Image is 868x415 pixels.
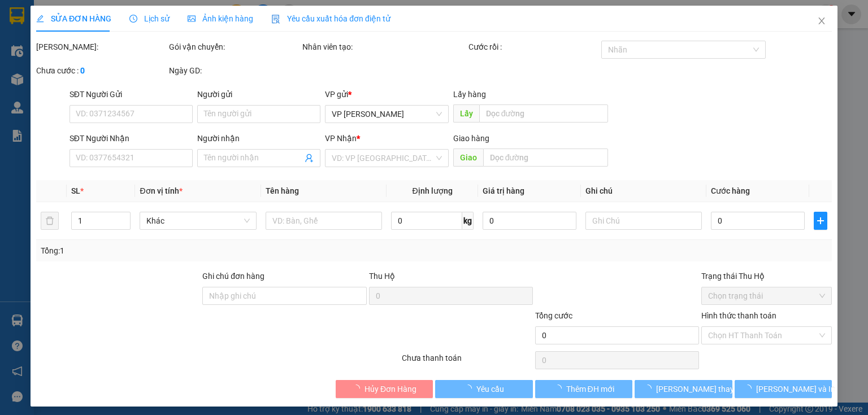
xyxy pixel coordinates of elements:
[535,311,572,320] span: Tổng cước
[271,14,390,23] span: Yêu cầu xuất hóa đơn điện tử
[129,14,170,23] span: Lịch sử
[197,132,320,145] div: Người nhận
[701,270,832,282] div: Trạng thái Thu Hộ
[711,186,750,195] span: Cước hàng
[302,41,466,53] div: Nhân viên tạo:
[140,186,182,195] span: Đơn vị tính
[129,15,137,23] span: clock-circle
[36,15,44,23] span: edit
[566,383,614,395] span: Thêm ĐH mới
[336,380,433,398] button: Hủy Đơn Hàng
[36,64,167,77] div: Chưa cước :
[701,311,776,320] label: Hình thức thanh toán
[202,272,264,281] label: Ghi chú đơn hàng
[708,287,825,304] span: Chọn trạng thái
[644,385,656,392] span: loading
[364,383,416,395] span: Hủy Đơn Hàng
[581,180,706,202] th: Ghi chú
[464,385,476,392] span: loading
[814,216,827,225] span: plus
[453,104,479,123] span: Lấy
[36,14,111,23] span: SỬA ĐƠN HÀNG
[71,186,80,195] span: SL
[266,212,382,230] input: VD: Bàn, Ghế
[41,212,59,230] button: delete
[271,15,280,24] img: icon
[36,41,167,53] div: [PERSON_NAME]:
[80,66,85,75] b: 0
[479,104,608,123] input: Dọc đường
[70,88,193,101] div: SĐT Người Gửi
[188,15,196,23] span: picture
[401,352,533,372] div: Chưa thanh toán
[744,385,756,392] span: loading
[325,88,448,101] div: VP gửi
[453,90,485,99] span: Lấy hàng
[368,272,394,281] span: Thu Hộ
[352,385,364,392] span: loading
[635,380,732,398] button: [PERSON_NAME] thay đổi
[266,186,299,195] span: Tên hàng
[817,16,826,25] span: close
[453,134,489,143] span: Giao hàng
[806,6,837,37] button: Close
[462,212,474,230] span: kg
[41,244,336,257] div: Tổng: 1
[202,287,366,305] input: Ghi chú đơn hàng
[656,383,747,395] span: [PERSON_NAME] thay đổi
[332,106,441,123] span: VP Phan Rang
[483,148,608,167] input: Dọc đường
[535,380,633,398] button: Thêm ĐH mới
[585,212,702,230] input: Ghi Chú
[735,380,832,398] button: [PERSON_NAME] và In
[468,41,599,53] div: Cước rồi :
[305,154,314,163] span: user-add
[412,186,452,195] span: Định lượng
[814,212,827,230] button: plus
[756,383,835,395] span: [PERSON_NAME] và In
[476,383,504,395] span: Yêu cầu
[453,148,483,167] span: Giao
[483,186,524,195] span: Giá trị hàng
[188,14,253,23] span: Ảnh kiện hàng
[197,88,320,101] div: Người gửi
[146,212,249,229] span: Khác
[169,64,300,77] div: Ngày GD:
[553,385,566,392] span: loading
[435,380,533,398] button: Yêu cầu
[70,132,193,145] div: SĐT Người Nhận
[169,41,300,53] div: Gói vận chuyển:
[325,134,357,143] span: VP Nhận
